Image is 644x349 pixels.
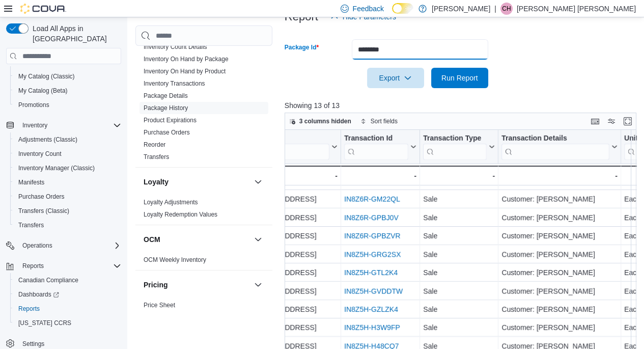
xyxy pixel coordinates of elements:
div: Transaction Details [501,134,609,144]
span: CH [502,3,511,15]
button: Manifests [10,175,125,190]
div: Customer: [PERSON_NAME] [501,321,618,334]
button: Enter fullscreen [622,115,634,127]
span: Canadian Compliance [18,276,78,284]
div: [STREET_ADDRESS] [246,321,338,334]
span: My Catalog (Beta) [14,85,121,97]
h3: OCM [144,234,160,245]
button: Transaction Details [501,134,618,160]
a: Loyalty Redemption Values [144,211,217,218]
span: Inventory Manager (Classic) [14,162,121,174]
div: Transaction Type [423,134,487,160]
span: Purchase Orders [14,191,121,203]
span: My Catalog (Beta) [18,87,68,95]
button: Promotions [10,98,125,112]
span: Transfers (Classic) [18,207,69,215]
a: Manifests [14,176,48,189]
a: Promotions [14,99,53,111]
button: Adjustments (Classic) [10,132,125,147]
a: Transfers [14,219,48,231]
span: Settings [22,340,44,348]
div: Inventory [135,16,272,167]
button: Display options [605,115,618,127]
p: | [494,3,496,15]
span: Export [373,68,418,88]
button: Transfers [10,218,125,232]
div: Sale [423,321,495,334]
div: Transaction Id URL [344,134,408,160]
div: Pricing [135,299,272,315]
a: IN8Z6R-GPBZVR [344,232,400,240]
button: Location [246,134,338,160]
div: Customer: [PERSON_NAME] [501,303,618,315]
a: IN8Z6R-GM22QL [344,195,400,203]
span: Reorder [144,141,165,149]
a: Purchase Orders [14,191,69,203]
button: Reports [18,260,48,272]
button: Loyalty [252,176,264,188]
button: Loyalty [144,177,250,187]
div: Location [246,134,329,144]
button: Canadian Compliance [10,273,125,287]
a: IN8Z6R-GPBJ0V [344,213,399,222]
span: Adjustments (Classic) [14,133,121,146]
span: Inventory Count Details [144,43,207,51]
a: Package History [144,104,188,112]
span: OCM Weekly Inventory [144,256,206,264]
div: Transaction Type [423,134,487,144]
button: Inventory Manager (Classic) [10,161,125,175]
button: Pricing [144,280,250,290]
span: Price Sheet [144,301,175,309]
button: Inventory Count [10,147,125,161]
button: Reports [2,259,125,273]
div: - [423,170,495,182]
a: My Catalog (Classic) [14,70,79,83]
div: Sale [423,193,495,205]
button: Purchase Orders [10,190,125,204]
div: [STREET_ADDRESS] [246,303,338,315]
span: Adjustments (Classic) [18,136,77,144]
button: Transaction Id [344,134,416,160]
h3: Loyalty [144,177,169,187]
span: Run Report [441,73,478,83]
span: Promotions [14,99,121,111]
span: Feedback [353,4,384,14]
p: Showing 13 of 13 [285,100,640,111]
span: Dashboards [14,288,121,301]
div: Sale [423,211,495,224]
div: [STREET_ADDRESS] [246,248,338,260]
a: Inventory Manager (Classic) [14,162,99,174]
a: Reports [14,303,44,315]
a: IN8Z5H-GTL2K4 [344,269,398,277]
button: Operations [18,239,57,252]
span: Dashboards [18,290,59,299]
img: Cova [20,4,66,14]
a: Dashboards [14,288,63,301]
span: Inventory Count [14,148,121,160]
div: Loyalty [135,196,272,225]
button: Export [367,68,424,88]
div: [STREET_ADDRESS] [246,193,338,205]
span: Washington CCRS [14,317,121,329]
a: Price Sheet [144,302,175,309]
button: Transaction Type [423,134,495,160]
span: Inventory On Hand by Package [144,55,229,63]
div: Customer: [PERSON_NAME] [501,248,618,260]
span: Transfers [18,221,44,229]
button: My Catalog (Beta) [10,84,125,98]
span: Sort fields [371,117,398,125]
div: Sale [423,266,495,279]
a: IN8Z5H-GZLZK4 [344,305,398,313]
p: [PERSON_NAME] [PERSON_NAME] [517,3,636,15]
a: Inventory Count Details [144,43,207,50]
a: Inventory Transactions [144,80,205,87]
span: Transfers (Classic) [14,205,121,217]
button: [US_STATE] CCRS [10,316,125,330]
span: Load All Apps in [GEOGRAPHIC_DATA] [29,23,121,44]
div: Transaction Details [501,134,609,160]
div: OCM [135,254,272,270]
button: Sort fields [356,115,402,127]
a: IN8Z5H-GRG2SX [344,250,401,258]
div: Customer: [PERSON_NAME] [501,266,618,279]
